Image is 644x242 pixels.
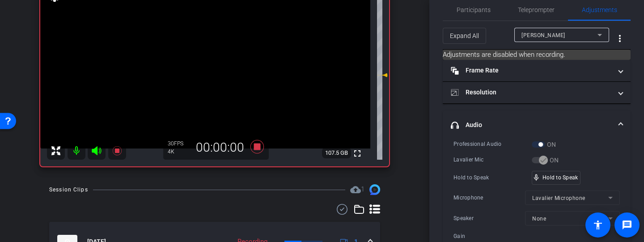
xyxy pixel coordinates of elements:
span: [PERSON_NAME] [521,32,565,38]
div: Session Clips [49,185,88,194]
mat-icon: 0 dB [377,70,388,81]
mat-icon: accessibility [593,220,603,230]
span: 1 [361,185,364,193]
mat-panel-title: Frame Rate [451,66,612,75]
mat-panel-title: Audio [451,120,612,130]
span: Expand All [450,27,479,44]
mat-expansion-panel-header: Resolution [443,82,631,103]
span: FPS [174,140,183,147]
mat-panel-title: Resolution [451,88,612,97]
label: ON [545,140,556,149]
span: Hold to Speak [542,174,578,181]
span: Destinations for your clips [350,184,364,195]
label: ON [548,156,559,165]
div: Gain [453,232,532,241]
button: More Options for Adjustments Panel [609,28,631,49]
img: Session clips [369,184,380,195]
span: 107.5 GB [322,148,351,158]
mat-icon: message [622,220,632,230]
div: 00:00:00 [190,140,250,155]
div: Lavalier Mic [453,155,532,164]
button: Expand All [443,28,486,44]
span: Adjustments [582,7,617,13]
div: 30 [168,140,190,147]
div: Microphone [453,193,525,202]
span: Participants [457,7,491,13]
div: Speaker [453,214,525,223]
mat-icon: cloud_upload [350,184,361,195]
span: Teleprompter [518,7,555,13]
span: mic_none [532,174,540,182]
div: 4K [168,148,190,155]
mat-icon: fullscreen [352,148,363,159]
mat-icon: more_vert [614,33,625,44]
mat-card: Adjustments are disabled when recording. [443,50,631,60]
div: Hold to Speak [453,173,532,182]
mat-expansion-panel-header: Frame Rate [443,60,631,81]
mat-expansion-panel-header: Audio [443,111,631,140]
div: Professional Audio [453,140,532,149]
